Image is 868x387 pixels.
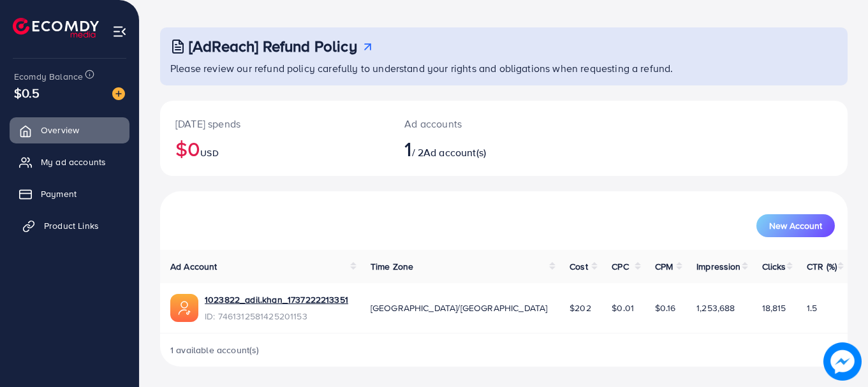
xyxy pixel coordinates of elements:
[44,219,99,232] span: Product Links
[807,260,837,273] span: CTR (%)
[170,61,840,76] p: Please review our refund policy carefully to understand your rights and obligations when requesti...
[10,213,129,238] a: Product Links
[205,310,348,323] span: ID: 7461312581425201153
[205,293,348,306] a: 1023822_adil.khan_1737222213351
[404,134,411,163] span: 1
[10,117,129,143] a: Overview
[769,221,822,230] span: New Account
[371,260,413,273] span: Time Zone
[170,260,217,273] span: Ad Account
[189,37,357,55] h3: [AdReach] Refund Policy
[175,116,374,131] p: [DATE] spends
[762,302,786,314] span: 18,815
[112,87,125,100] img: image
[756,214,835,237] button: New Account
[14,70,83,83] span: Ecomdy Balance
[10,149,129,175] a: My ad accounts
[807,302,817,314] span: 1.5
[41,124,79,136] span: Overview
[10,181,129,207] a: Payment
[612,260,628,273] span: CPC
[570,260,588,273] span: Cost
[41,156,106,168] span: My ad accounts
[13,18,99,38] img: logo
[175,136,374,161] h2: $0
[824,343,861,380] img: image
[570,302,591,314] span: $202
[423,145,486,159] span: Ad account(s)
[762,260,786,273] span: Clicks
[41,187,77,200] span: Payment
[404,136,546,161] h2: / 2
[404,116,546,131] p: Ad accounts
[200,147,218,159] span: USD
[696,260,741,273] span: Impression
[612,302,634,314] span: $0.01
[696,302,735,314] span: 1,253,688
[655,260,673,273] span: CPM
[170,294,198,322] img: ic-ads-acc.e4c84228.svg
[14,84,40,102] span: $0.5
[170,344,260,356] span: 1 available account(s)
[371,302,548,314] span: [GEOGRAPHIC_DATA]/[GEOGRAPHIC_DATA]
[112,24,127,39] img: menu
[655,302,676,314] span: $0.16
